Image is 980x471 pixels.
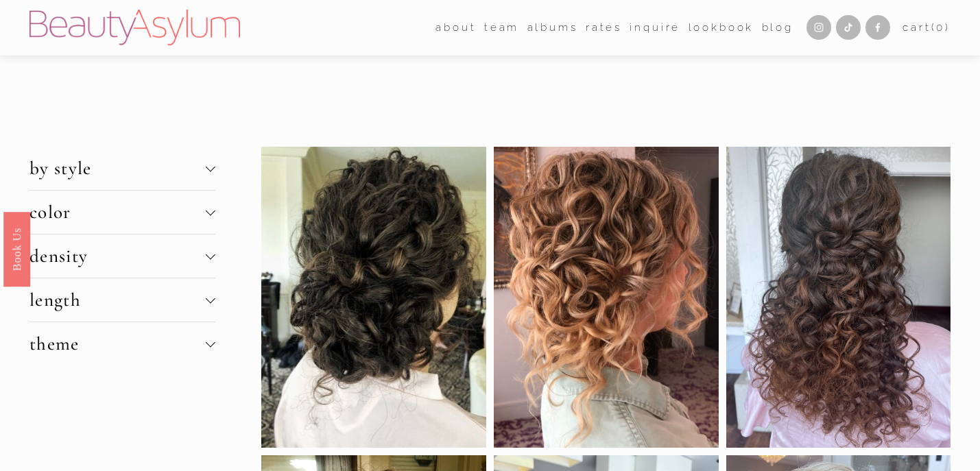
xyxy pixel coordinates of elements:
button: by style [29,147,215,190]
button: length [29,278,215,322]
span: density [29,245,206,267]
a: TikTok [836,15,861,40]
img: Beauty Asylum | Bridal Hair &amp; Makeup Charlotte &amp; Atlanta [29,10,240,45]
button: density [29,234,215,278]
a: folder dropdown [484,17,519,38]
a: Rates [586,17,622,38]
span: theme [29,333,206,355]
a: Cart(0) [903,19,951,38]
a: Lookbook [689,17,754,38]
a: Facebook [865,15,890,40]
a: Blog [762,17,793,38]
a: Book Us [3,211,30,286]
span: team [484,19,519,38]
a: Inquire [630,17,680,38]
span: length [29,289,206,311]
a: Instagram [806,15,831,40]
span: by style [29,157,206,180]
span: ( ) [931,21,951,34]
span: about [435,19,476,38]
span: 0 [936,21,945,34]
span: color [29,201,206,224]
a: folder dropdown [435,17,476,38]
button: theme [29,322,215,365]
a: albums [527,17,578,38]
button: color [29,191,215,234]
